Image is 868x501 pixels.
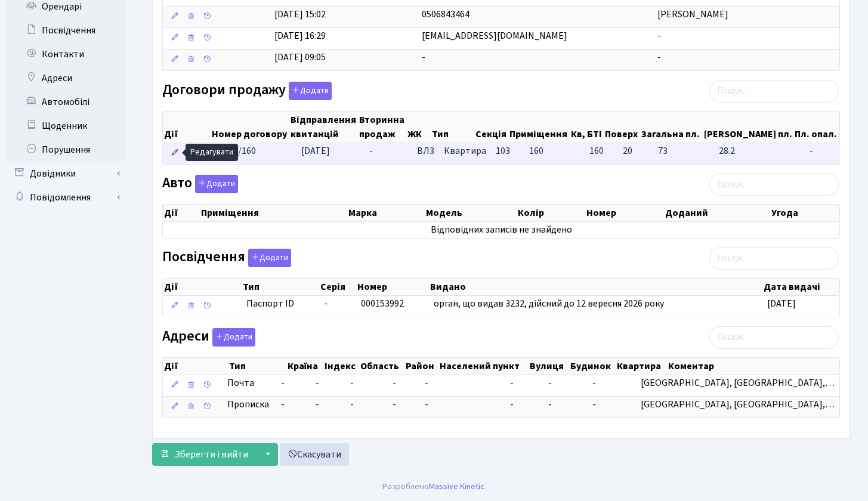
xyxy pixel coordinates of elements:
[6,185,125,209] a: Повідомлення
[709,247,839,270] input: Пошук...
[6,66,125,90] a: Адреси
[162,249,291,267] label: Посвідчення
[301,144,330,157] span: [DATE]
[767,297,796,310] span: [DATE]
[422,29,567,42] span: [EMAIL_ADDRESS][DOMAIN_NAME]
[6,138,125,162] a: Порушення
[640,112,702,143] th: Загальна пл.
[242,279,319,295] th: Тип
[810,144,845,158] span: -
[510,376,514,389] span: -
[361,297,404,310] span: 000153992
[192,173,238,194] a: Додати
[604,112,640,143] th: Поверх
[404,358,438,375] th: Район
[658,144,709,158] span: 73
[324,297,328,310] span: -
[316,376,319,389] span: -
[529,358,569,375] th: Вулиця
[162,175,238,193] label: Авто
[422,51,425,64] span: -
[719,144,800,158] span: 28.2
[709,173,839,196] input: Пошук...
[444,144,486,158] span: Квартира
[422,8,469,21] span: 0506843464
[195,175,238,193] button: Авто
[356,279,430,295] th: Номер
[703,112,793,143] th: [PERSON_NAME] пл.
[569,358,616,375] th: Будинок
[245,247,291,268] a: Додати
[227,376,254,390] span: Почта
[425,398,428,411] span: -
[657,8,728,21] span: [PERSON_NAME]
[274,8,326,21] span: [DATE] 15:02
[319,279,356,295] th: Серія
[6,114,125,138] a: Щоденник
[6,90,125,114] a: Автомобілі
[664,205,770,221] th: Доданий
[709,80,839,103] input: Пошук...
[274,51,326,64] span: [DATE] 09:05
[641,398,835,411] span: [GEOGRAPHIC_DATA], [GEOGRAPHIC_DATA],…
[382,480,486,493] div: Розроблено .
[548,398,552,411] span: -
[589,144,613,158] span: 160
[186,144,238,161] div: Редагувати
[281,398,306,412] span: -
[286,79,332,100] a: Додати
[517,205,585,221] th: Колір
[211,112,289,143] th: Номер договору
[152,443,256,466] button: Зберегти і вийти
[657,51,661,64] span: -
[510,398,514,411] span: -
[585,205,664,221] th: Номер
[793,112,839,143] th: Пл. опал.
[616,358,667,375] th: Квартира
[358,112,406,143] th: Вторинна продаж
[429,279,762,295] th: Видано
[425,205,517,221] th: Модель
[641,376,835,389] span: [GEOGRAPHIC_DATA], [GEOGRAPHIC_DATA],…
[316,398,319,411] span: -
[274,29,326,42] span: [DATE] 16:29
[163,358,228,375] th: Дії
[548,376,552,389] span: -
[281,376,306,390] span: -
[162,328,255,347] label: Адреси
[6,162,125,185] a: Довідники
[667,358,839,375] th: Коментар
[393,398,396,411] span: -
[212,328,255,347] button: Адреси
[289,82,332,100] button: Договори продажу
[592,398,596,411] span: -
[429,480,484,493] a: Massive Kinetic
[406,112,431,143] th: ЖК
[228,358,286,375] th: Тип
[438,358,529,375] th: Населений пункт
[162,82,332,100] label: Договори продажу
[592,376,596,389] span: -
[227,398,269,412] span: Прописка
[280,443,349,466] a: Скасувати
[496,144,510,157] span: 103
[200,205,347,221] th: Приміщення
[359,358,404,375] th: Область
[529,144,543,157] span: 160
[289,112,358,143] th: Відправлення квитанцій
[431,112,474,143] th: Тип
[175,448,248,461] span: Зберегти і вийти
[163,279,242,295] th: Дії
[393,376,396,389] span: -
[6,18,125,42] a: Посвідчення
[770,205,839,221] th: Угода
[474,112,508,143] th: Секція
[6,42,125,66] a: Контакти
[350,376,354,389] span: -
[248,249,291,267] button: Посвідчення
[163,222,839,238] td: Відповідних записів не знайдено
[350,398,354,411] span: -
[286,358,323,375] th: Країна
[163,205,200,221] th: Дії
[209,326,255,347] a: Додати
